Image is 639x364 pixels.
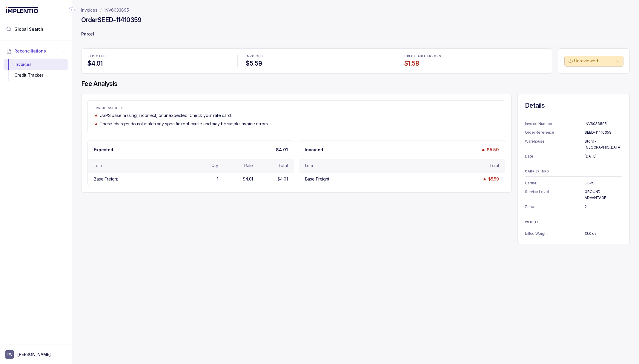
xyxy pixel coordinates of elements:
[404,59,546,68] h4: $1.58
[564,56,623,67] button: Unreviewed
[585,180,622,186] p: USPS
[525,170,622,173] p: CARRIER INFO
[4,58,68,82] div: Reconciliations
[585,189,622,200] p: GROUND ADVANTAGE
[525,180,585,186] p: Carrier
[17,351,51,357] p: [PERSON_NAME]
[305,147,323,153] p: Invoiced
[585,138,622,150] p: Stord - [GEOGRAPHIC_DATA]
[87,55,229,58] p: EXPECTED
[87,59,229,68] h4: $4.01
[525,220,622,224] p: WEIGHT
[585,153,622,159] p: [DATE]
[525,189,585,200] p: Service Level
[525,231,622,237] ul: Information Summary
[94,107,499,110] p: ERROR INSIGHTS
[489,163,499,169] div: Total
[81,16,142,24] h4: Order SEED-11410359
[244,163,253,169] div: Rate
[574,58,615,64] p: Unreviewed
[243,176,253,182] div: $4.01
[585,231,622,237] p: 12.0 oz
[525,180,622,210] ul: Information Summary
[525,231,585,237] p: billed Weight
[8,70,63,81] div: Credit Tracker
[94,113,99,118] img: trend image
[94,122,99,126] img: trend image
[81,7,97,13] a: Invoices
[585,204,622,210] p: 2
[525,121,585,127] p: Invoice Number
[81,29,630,41] p: Parcel
[525,204,585,210] p: Zone
[488,176,499,182] div: $5.59
[5,350,14,359] span: User initials
[525,153,585,159] p: Date
[246,59,387,68] h4: $5.59
[211,163,218,169] div: Qty
[246,55,387,58] p: INVOICED
[14,26,43,32] span: Global Search
[81,7,129,13] nav: breadcrumb
[100,112,232,118] p: USPS base missing, incorrect, or unexpected. Check your rate card.
[100,121,268,127] p: These charges do not match any specific root cause and may be simple invoice errors.
[5,350,66,359] button: User initials[PERSON_NAME]
[68,7,75,14] div: Collapse Icon
[525,138,585,150] p: Warehouse
[4,44,68,58] button: Reconciliations
[305,176,329,182] div: Base Freight
[525,101,622,110] h4: Details
[276,147,288,153] p: $4.01
[94,147,113,153] p: Expected
[585,121,622,127] p: INV6033895
[94,176,118,182] div: Base Freight
[487,147,499,153] p: $5.59
[105,7,129,13] a: INV6033895
[525,121,622,159] ul: Information Summary
[585,129,622,135] p: SEED-11410359
[14,48,46,54] span: Reconciliations
[81,80,630,88] h4: Fee Analysis
[278,163,288,169] div: Total
[94,163,102,169] div: Item
[404,55,546,58] p: CREDITABLE ERRORS
[525,129,585,135] p: Order Reference
[482,177,487,181] img: trend image
[277,176,288,182] div: $4.01
[481,147,486,152] img: trend image
[8,59,63,70] div: Invoices
[217,176,218,182] div: 1
[305,163,313,169] div: Item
